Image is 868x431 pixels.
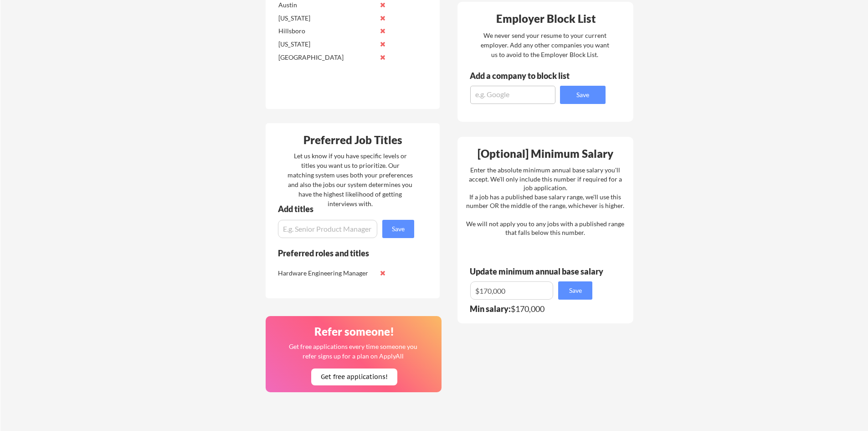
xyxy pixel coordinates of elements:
[558,281,592,300] button: Save
[311,369,397,385] button: Get free applications!
[470,304,511,314] strong: Min salary:
[560,86,606,104] button: Save
[470,281,553,300] input: E.g. $100,000
[278,249,402,257] div: Preferred roles and titles
[278,40,375,49] div: [US_STATE]
[470,305,598,313] div: $170,000
[466,166,624,237] div: Enter the absolute minimum annual base salary you'll accept. We'll only include this number if re...
[278,14,375,23] div: [US_STATE]
[288,342,418,361] div: Get free applications every time someone you refer signs up for a plan on ApplyAll
[278,205,406,213] div: Add titles
[278,0,375,10] div: Austin
[461,148,630,159] div: [Optional] Minimum Salary
[288,151,413,208] div: Let us know if you have specific levels or titles you want us to prioritize. Our matching system ...
[278,269,374,278] div: Hardware Engineering Manager
[269,326,439,337] div: Refer someone!
[470,72,584,80] div: Add a company to block list
[268,135,437,145] div: Preferred Job Titles
[278,26,375,36] div: Hillsboro
[470,267,606,275] div: Update minimum annual base salary
[278,220,377,238] input: E.g. Senior Product Manager
[480,31,610,59] div: We never send your resume to your current employer. Add any other companies you want us to avoid ...
[382,220,414,238] button: Save
[278,53,375,62] div: [GEOGRAPHIC_DATA]
[461,13,631,24] div: Employer Block List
